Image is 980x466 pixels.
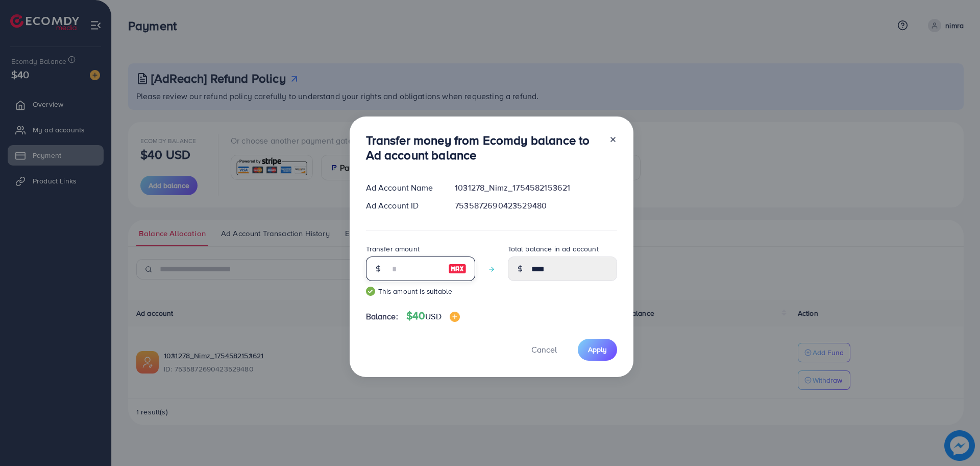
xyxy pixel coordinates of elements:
label: Transfer amount [366,244,420,254]
span: Cancel [531,344,557,355]
img: image [448,263,467,275]
div: 7535872690423529480 [447,200,625,212]
span: Apply [588,344,607,355]
button: Cancel [519,339,570,361]
h4: $40 [406,310,460,322]
img: guide [366,287,375,296]
h3: Transfer money from Ecomdy balance to Ad account balance [366,133,601,162]
span: Balance: [366,311,398,322]
label: Total balance in ad account [508,244,599,254]
div: Ad Account ID [358,200,447,212]
div: Ad Account Name [358,182,447,194]
small: This amount is suitable [366,286,475,296]
img: image [450,312,460,322]
div: 1031278_Nimz_1754582153621 [447,182,625,194]
button: Apply [578,339,617,361]
span: USD [425,311,441,322]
